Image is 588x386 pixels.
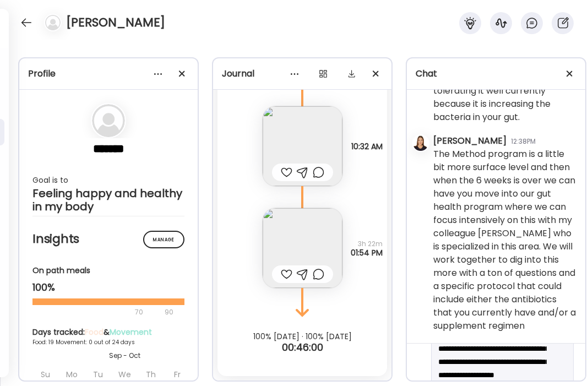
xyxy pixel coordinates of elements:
div: Su [33,365,57,384]
div: Tu [86,365,110,384]
div: Th [139,365,163,384]
img: avatars%2FQdTC4Ww4BLWxZchG7MOpRAAuEek1 [413,135,428,151]
span: Food [85,327,104,338]
img: images%2FjMezFMSYwZcp5PauHSaZMapyIF03%2FOMSO9C7bL3YMkXikJPcg%2FPrW2YCuqy2uX8XwPYLLG_240 [263,106,342,186]
img: bg-avatar-default.svg [45,15,61,30]
div: 00:46:00 [213,341,391,354]
h4: [PERSON_NAME] [66,14,165,31]
div: The Method program is a little bit more surface level and then when the 6 weeks is over we can ha... [433,148,576,333]
div: Sep - Oct [32,351,216,361]
span: 01:54 PM [351,248,383,257]
div: Chat [416,67,576,80]
span: 3h 22m [351,240,383,248]
div: Profile [28,67,189,80]
div: Days tracked: & [32,327,216,338]
div: 100% [32,281,184,294]
div: We [112,365,137,384]
img: bg-avatar-default.svg [92,104,125,137]
div: Sa [192,365,216,384]
div: Goal is to [32,173,184,187]
div: 90 [164,306,175,319]
div: Feeling happy and healthy in my body [32,187,184,213]
div: 70 [32,306,161,319]
div: On path meals [32,265,184,276]
div: Mo [59,365,84,384]
div: 100% [DATE] · 100% [DATE] [213,332,391,341]
h2: Insights [32,231,184,247]
div: Fr [165,365,189,384]
span: 10:32 AM [351,142,383,151]
div: Manage [143,231,184,248]
div: [PERSON_NAME] [433,134,507,148]
div: Food: 19 Movement: 0 out of 24 days [32,338,216,346]
span: Movement [110,327,152,338]
img: images%2FjMezFMSYwZcp5PauHSaZMapyIF03%2FdPpGGFxfd8mZYFnQwLiK%2FI00Zdm93SdVEWn9FTHcu_240 [263,208,342,288]
div: 12:38PM [511,137,536,146]
div: Journal [222,67,383,80]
